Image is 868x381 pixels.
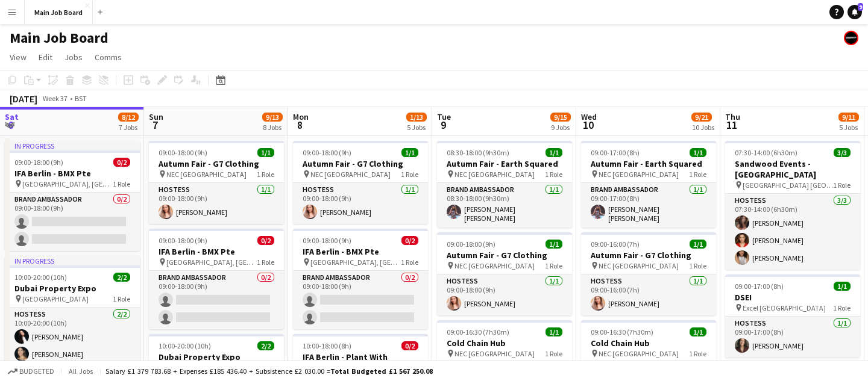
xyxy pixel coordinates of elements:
[848,5,862,19] a: 9
[5,168,140,179] h3: IFA Berlin - BMX Pte
[303,236,351,245] span: 09:00-18:00 (9h)
[839,123,858,132] div: 5 Jobs
[25,1,93,24] button: Main Job Board
[437,338,572,348] h3: Cold Chain Hub
[159,341,211,350] span: 10:00-20:00 (10h)
[437,158,572,169] h3: Autumn Fair - Earth Squared
[690,240,706,249] span: 1/1
[293,183,428,224] app-card-role: Hostess1/109:00-18:00 (9h)[PERSON_NAME]
[581,250,716,261] h3: Autumn Fair - G7 Clothing
[581,141,716,228] div: 09:00-17:00 (8h)1/1Autumn Fair - Earth Squared NEC [GEOGRAPHIC_DATA]1 RoleBrand Ambassador1/109:0...
[293,229,428,329] app-job-card: 09:00-18:00 (9h)0/2IFA Berlin - BMX Pte [GEOGRAPHIC_DATA], [GEOGRAPHIC_DATA]1 RoleBrand Ambassado...
[546,148,562,157] span: 1/1
[834,148,851,157] span: 3/3
[834,282,851,291] span: 1/1
[579,118,597,132] span: 10
[725,194,860,270] app-card-role: Hostess3/307:30-14:00 (6h30m)[PERSON_NAME][PERSON_NAME][PERSON_NAME]
[293,246,428,257] h3: IFA Berlin - BMX Pte
[22,179,113,188] span: [GEOGRAPHIC_DATA], [GEOGRAPHIC_DATA]
[690,327,706,336] span: 1/1
[581,183,716,228] app-card-role: Brand Ambassador1/109:00-17:00 (8h)[PERSON_NAME] [PERSON_NAME]
[743,181,833,190] span: [GEOGRAPHIC_DATA] [GEOGRAPHIC_DATA] - [STREET_ADDRESS]
[546,327,562,336] span: 1/1
[591,148,640,157] span: 09:00-17:00 (8h)
[310,170,391,179] span: NEC [GEOGRAPHIC_DATA]
[10,29,108,47] h1: Main Job Board
[5,141,140,150] div: In progress
[75,94,87,103] div: BST
[581,338,716,348] h3: Cold Chain Hub
[5,256,140,265] div: In progress
[5,49,31,65] a: View
[581,111,597,122] span: Wed
[447,148,509,157] span: 08:30-18:00 (9h30m)
[159,148,207,157] span: 09:00-18:00 (9h)
[60,49,87,65] a: Jobs
[95,52,122,63] span: Comms
[113,158,130,167] span: 0/2
[14,273,67,282] span: 10:00-20:00 (10h)
[723,118,740,132] span: 11
[581,232,716,315] div: 09:00-16:00 (7h)1/1Autumn Fair - G7 Clothing NEC [GEOGRAPHIC_DATA]1 RoleHostess1/109:00-16:00 (7h...
[725,274,860,358] app-job-card: 09:00-17:00 (8h)1/1DSEI Excel [GEOGRAPHIC_DATA]1 RoleHostess1/109:00-17:00 (8h)[PERSON_NAME]
[10,52,27,63] span: View
[149,246,284,257] h3: IFA Berlin - BMX Pte
[90,49,127,65] a: Comms
[454,261,535,270] span: NEC [GEOGRAPHIC_DATA]
[113,273,130,282] span: 2/2
[454,170,535,179] span: NEC [GEOGRAPHIC_DATA]
[291,118,309,132] span: 8
[454,349,535,358] span: NEC [GEOGRAPHIC_DATA]
[149,229,284,329] app-job-card: 09:00-18:00 (9h)0/2IFA Berlin - BMX Pte [GEOGRAPHIC_DATA], [GEOGRAPHIC_DATA]1 RoleBrand Ambassado...
[293,141,428,224] app-job-card: 09:00-18:00 (9h)1/1Autumn Fair - G7 Clothing NEC [GEOGRAPHIC_DATA]1 RoleHostess1/109:00-18:00 (9h...
[401,236,418,245] span: 0/2
[113,294,130,303] span: 1 Role
[330,367,433,376] span: Total Budgeted £1 567 250.08
[5,283,140,294] h3: Dubai Property Expo
[551,123,570,132] div: 9 Jobs
[447,327,509,336] span: 09:00-16:30 (7h30m)
[149,158,284,169] h3: Autumn Fair - G7 Clothing
[599,261,679,270] span: NEC [GEOGRAPHIC_DATA]
[40,94,70,103] span: Week 37
[550,113,571,122] span: 9/15
[22,294,89,303] span: [GEOGRAPHIC_DATA]
[406,113,427,122] span: 1/13
[14,158,63,167] span: 09:00-18:00 (9h)
[401,258,418,267] span: 1 Role
[5,256,140,366] app-job-card: In progress10:00-20:00 (10h)2/2Dubai Property Expo [GEOGRAPHIC_DATA]1 RoleHostess2/210:00-20:00 (...
[689,349,706,358] span: 1 Role
[3,118,19,132] span: 6
[545,349,562,358] span: 1 Role
[735,282,784,291] span: 09:00-17:00 (8h)
[147,118,163,132] span: 7
[546,240,562,249] span: 1/1
[149,352,284,362] h3: Dubai Property Expo
[401,341,418,350] span: 0/2
[293,158,428,169] h3: Autumn Fair - G7 Clothing
[743,303,826,312] span: Excel [GEOGRAPHIC_DATA]
[257,236,274,245] span: 0/2
[691,113,712,122] span: 9/21
[159,236,207,245] span: 09:00-18:00 (9h)
[689,170,706,179] span: 1 Role
[401,170,418,179] span: 1 Role
[581,274,716,315] app-card-role: Hostess1/109:00-16:00 (7h)[PERSON_NAME]
[437,250,572,261] h3: Autumn Fair - G7 Clothing
[545,170,562,179] span: 1 Role
[437,141,572,228] app-job-card: 08:30-18:00 (9h30m)1/1Autumn Fair - Earth Squared NEC [GEOGRAPHIC_DATA]1 RoleBrand Ambassador1/10...
[725,292,860,303] h3: DSEI
[5,111,19,122] span: Sat
[591,327,653,336] span: 09:00-16:30 (7h30m)
[599,349,679,358] span: NEC [GEOGRAPHIC_DATA]
[545,261,562,270] span: 1 Role
[725,141,860,270] div: 07:30-14:00 (6h30m)3/3Sandwood Events - [GEOGRAPHIC_DATA] [GEOGRAPHIC_DATA] [GEOGRAPHIC_DATA] - [...
[689,261,706,270] span: 1 Role
[437,232,572,315] div: 09:00-18:00 (9h)1/1Autumn Fair - G7 Clothing NEC [GEOGRAPHIC_DATA]1 RoleHostess1/109:00-18:00 (9h...
[119,123,138,132] div: 7 Jobs
[447,240,495,249] span: 09:00-18:00 (9h)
